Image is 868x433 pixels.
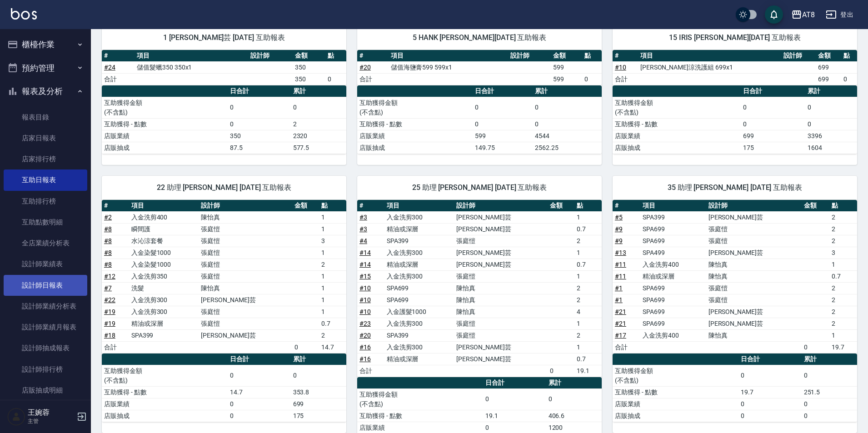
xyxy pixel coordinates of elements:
td: 699 [741,130,805,142]
td: 店販抽成 [357,142,473,154]
td: 1 [829,329,857,341]
td: 1604 [805,142,857,154]
td: 合計 [102,73,135,85]
button: 報表及分析 [4,80,87,103]
th: 點 [325,50,346,62]
a: 報表目錄 [4,107,87,128]
a: #13 [615,249,626,256]
td: 0.7 [574,223,602,235]
td: SPA699 [640,235,706,247]
td: 4 [574,306,602,318]
span: 5 HANK [PERSON_NAME][DATE] 互助報表 [368,33,591,42]
td: SPA699 [640,318,706,329]
td: [PERSON_NAME]芸 [454,353,547,365]
a: #19 [104,320,115,327]
td: SPA699 [384,282,454,294]
a: #19 [104,308,115,315]
th: 累計 [546,377,602,389]
th: 日合計 [473,85,533,97]
th: 金額 [816,50,841,62]
td: 入金洗剪300 [129,294,199,306]
td: 張庭愷 [706,282,802,294]
td: 175 [741,142,805,154]
td: 2 [829,282,857,294]
td: 張庭愷 [199,259,292,270]
td: 1 [319,211,346,223]
td: 350 [228,130,291,142]
td: 互助獲得金額 (不含點) [613,97,741,118]
td: 陳怡真 [454,282,547,294]
a: 設計師日報表 [4,275,87,296]
td: 張庭愷 [454,329,547,341]
a: #9 [615,225,623,233]
th: # [357,200,384,212]
th: 設計師 [706,200,802,212]
td: 入金洗剪300 [384,318,454,329]
td: 2 [574,294,602,306]
td: 互助獲得金額 (不含點) [613,365,738,386]
td: 353.8 [291,386,346,398]
td: 陳怡真 [706,259,802,270]
td: 張庭愷 [199,318,292,329]
td: 互助獲得金額 (不含點) [357,97,473,118]
table: a dense table [357,50,602,85]
th: 累計 [533,85,602,97]
th: 日合計 [228,85,291,97]
a: 互助排行榜 [4,191,87,212]
td: SPA699 [640,306,706,318]
h5: 王婉蓉 [28,408,74,417]
a: #2 [104,214,112,221]
a: #10 [615,64,626,71]
td: 699 [816,61,841,73]
td: 251.5 [802,386,857,398]
td: 2 [291,118,346,130]
td: 店販業績 [613,130,741,142]
td: 0 [805,118,857,130]
td: 2 [829,294,857,306]
td: 1 [574,341,602,353]
td: 2562.25 [533,142,602,154]
td: 陳怡真 [706,270,802,282]
td: 張庭愷 [199,306,292,318]
a: #5 [615,214,623,221]
th: 設計師 [248,50,293,62]
td: 599 [551,73,582,85]
td: 互助獲得 - 點數 [102,118,228,130]
th: 項目 [389,50,508,62]
td: 合計 [613,73,638,85]
td: 0.7 [574,353,602,365]
th: 累計 [291,85,346,97]
td: 互助獲得金額 (不含點) [102,97,228,118]
a: #20 [359,332,371,339]
td: 1 [319,247,346,259]
td: 瞬間護 [129,223,199,235]
th: 項目 [640,200,706,212]
td: 儲值髮蠟350 350x1 [135,61,248,73]
td: 精油或深層 [384,353,454,365]
p: 主管 [28,417,74,425]
td: 2 [829,306,857,318]
table: a dense table [357,200,602,377]
td: [PERSON_NAME]芸 [199,329,292,341]
td: 0 [582,73,602,85]
td: 0 [228,118,291,130]
td: [PERSON_NAME]涼洗護組 699x1 [638,61,781,73]
td: 4544 [533,130,602,142]
th: 累計 [805,85,857,97]
a: 設計師業績表 [4,254,87,274]
td: 0.7 [574,259,602,270]
td: SPA699 [640,223,706,235]
td: 2 [829,318,857,329]
td: 3 [829,247,857,259]
th: 日合計 [738,353,802,365]
td: 陳怡真 [199,282,292,294]
td: 張庭愷 [199,235,292,247]
td: 19.1 [574,365,602,377]
td: 店販抽成 [102,142,228,154]
th: 設計師 [508,50,551,62]
td: 水沁涼套餐 [129,235,199,247]
td: 2 [829,211,857,223]
th: 項目 [129,200,199,212]
a: #4 [359,237,367,244]
th: # [613,50,638,62]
